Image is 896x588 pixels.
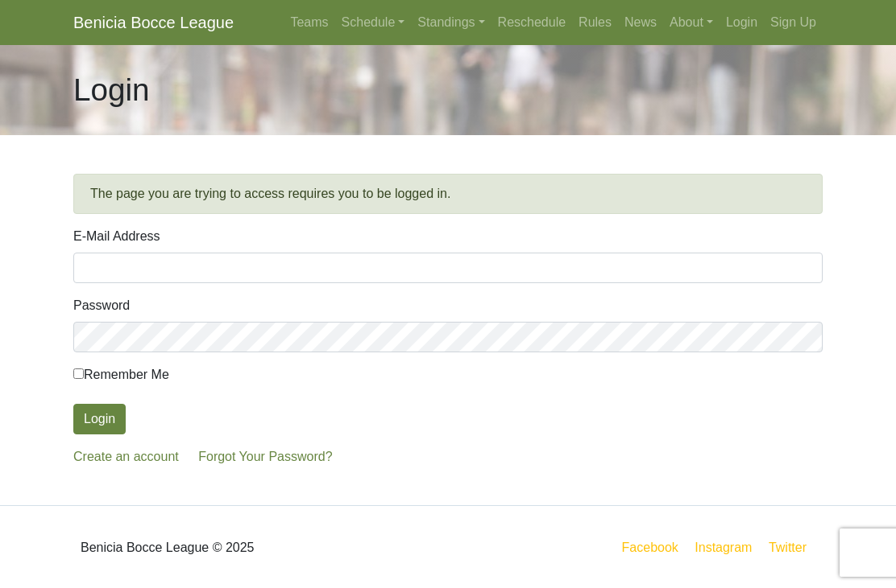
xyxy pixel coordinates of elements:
[73,296,130,315] label: Password
[73,72,150,109] h1: Login
[619,537,682,557] a: Facebook
[765,537,819,557] a: Twitter
[492,6,573,39] a: Reschedule
[61,519,448,577] div: Benicia Bocce League © 2025
[73,6,234,39] a: Benicia Bocce League
[335,6,412,39] a: Schedule
[73,404,126,434] button: Login
[73,227,160,246] label: E-Mail Address
[663,6,720,39] a: About
[764,6,823,39] a: Sign Up
[73,450,179,463] a: Create an account
[572,6,618,39] a: Rules
[411,6,491,39] a: Standings
[73,365,169,384] label: Remember Me
[73,368,84,379] input: Remember Me
[618,6,663,39] a: News
[720,6,764,39] a: Login
[73,174,823,214] div: The page you are trying to access requires you to be logged in.
[691,537,755,557] a: Instagram
[198,450,332,463] a: Forgot Your Password?
[284,6,334,39] a: Teams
